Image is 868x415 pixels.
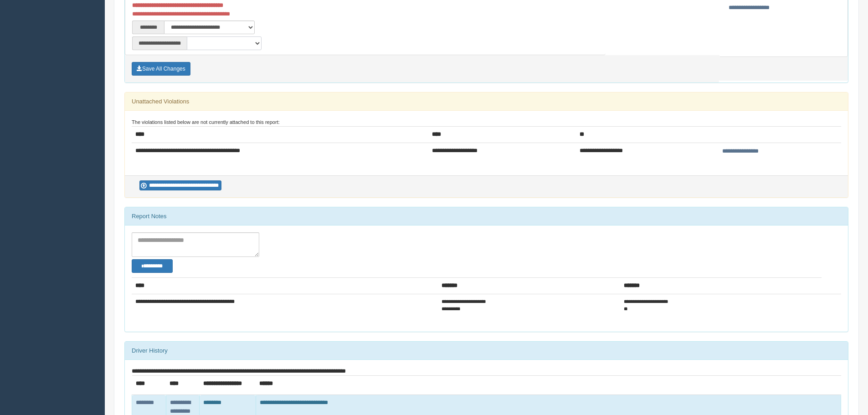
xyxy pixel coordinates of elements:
[125,342,848,360] div: Driver History
[132,62,190,76] button: Save
[132,119,280,125] small: The violations listed below are not currently attached to this report:
[132,259,173,273] button: Change Filter Options
[125,92,848,111] div: Unattached Violations
[125,207,848,225] div: Report Notes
